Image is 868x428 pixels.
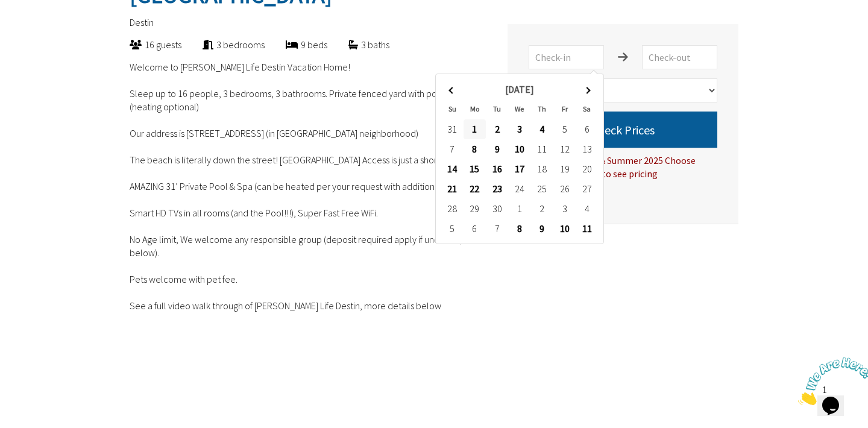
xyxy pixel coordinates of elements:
td: 6 [464,219,486,239]
td: 27 [576,179,598,199]
td: 6 [576,119,598,139]
td: 26 [553,179,576,199]
div: 3 bedrooms [181,38,265,51]
th: [DATE] [464,80,576,99]
td: 11 [576,219,598,239]
th: Su [441,99,464,119]
td: 7 [441,139,464,159]
td: 25 [531,179,553,199]
td: 18 [531,159,553,179]
td: 22 [464,179,486,199]
div: For Spring Break & Summer 2025 Choose [DATE] to [DATE] to see pricing [529,148,717,180]
td: 3 [508,119,530,139]
td: 9 [531,219,553,239]
th: We [508,99,530,119]
td: 2 [531,199,553,219]
td: 1 [508,199,530,219]
td: 4 [576,199,598,219]
td: 8 [508,219,530,239]
td: 5 [553,119,576,139]
th: Th [531,99,553,119]
span: 1 [5,5,10,15]
td: 9 [486,139,508,159]
div: 9 beds [265,38,327,51]
div: 16 guests [108,38,181,51]
td: 31 [441,119,464,139]
td: 8 [464,139,486,159]
td: 13 [576,139,598,159]
td: 5 [441,219,464,239]
td: 10 [553,219,576,239]
td: 12 [553,139,576,159]
td: 19 [553,159,576,179]
td: 24 [508,179,530,199]
th: Mo [464,99,486,119]
td: 28 [441,199,464,219]
th: Tu [486,99,508,119]
img: Chat attention grabber [5,5,80,52]
button: Check Prices [529,112,717,148]
td: 14 [441,159,464,179]
td: 11 [531,139,553,159]
th: Fr [553,99,576,119]
td: 29 [464,199,486,219]
td: 2 [486,119,508,139]
th: Sa [576,99,598,119]
input: Check-out [642,45,717,69]
input: Check-in [529,45,604,69]
td: 21 [441,179,464,199]
td: 16 [486,159,508,179]
td: 10 [508,139,530,159]
td: 1 [464,119,486,139]
td: 30 [486,199,508,219]
iframe: chat widget [793,353,868,410]
div: 3 baths [327,38,389,51]
td: 3 [553,199,576,219]
span: Destin [130,16,154,28]
td: 7 [486,219,508,239]
td: 15 [464,159,486,179]
td: 20 [576,159,598,179]
td: 4 [531,119,553,139]
td: 23 [486,179,508,199]
td: 17 [508,159,530,179]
